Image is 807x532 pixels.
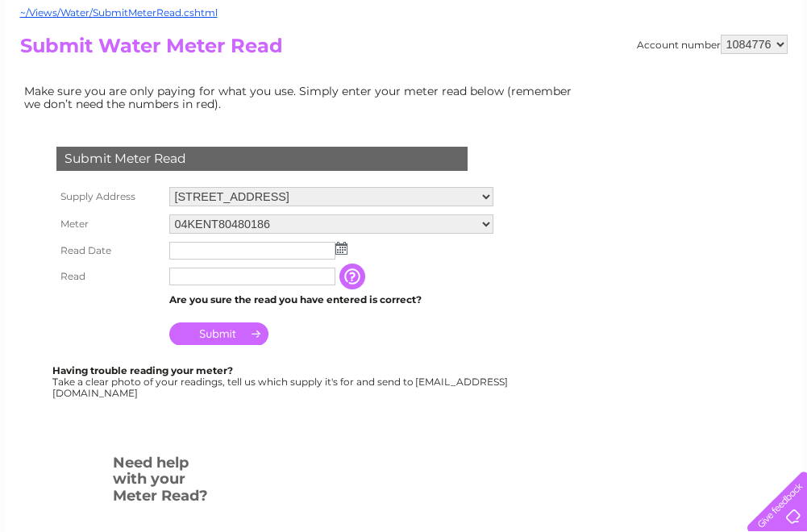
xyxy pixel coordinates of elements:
th: Supply Address [52,183,165,210]
div: Account number [637,35,788,54]
div: Clear Business is a trading name of Verastar Limited (registered in [GEOGRAPHIC_DATA] No. 3667643... [23,9,785,78]
a: ~/Views/Water/SubmitMeterRead.cshtml [20,6,218,19]
td: Make sure you are only paying for what you use. Simply enter your meter read below (remember we d... [20,81,584,114]
b: Having trouble reading your meter? [52,364,233,376]
th: Read Date [52,238,165,264]
input: Information [339,264,368,289]
a: Energy [564,69,599,81]
a: Contact [700,69,739,81]
input: Submit [169,322,268,345]
th: Meter [52,210,165,238]
h3: Need help with your Meter Read? [113,451,212,513]
h2: Submit Water Meter Read [20,35,788,65]
div: Take a clear photo of your readings, tell us which supply it's for and send to [EMAIL_ADDRESS][DO... [52,365,510,398]
th: Read [52,264,165,289]
img: ... [335,242,347,255]
a: Water [523,69,554,81]
a: Telecoms [609,69,657,81]
div: Submit Meter Read [56,147,468,171]
img: logo.png [28,42,110,91]
a: 0333 014 3131 [503,8,614,28]
a: Blog [667,69,690,81]
a: Log out [754,69,792,81]
td: Are you sure the read you have entered is correct? [165,289,497,310]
